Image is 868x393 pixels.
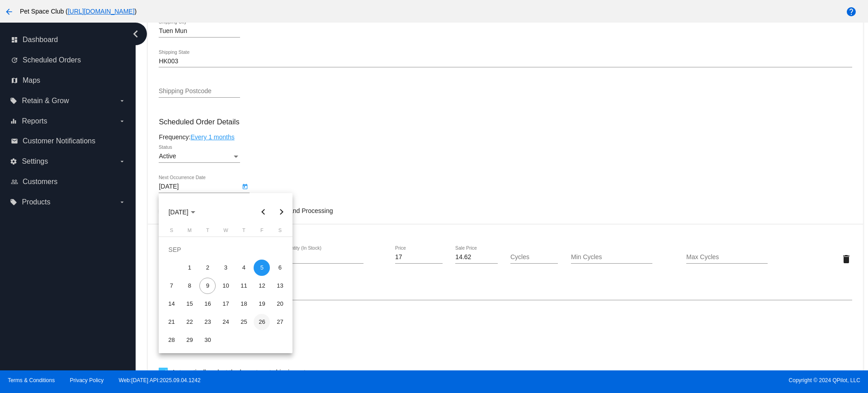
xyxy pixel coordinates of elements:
td: September 2, 2025 [198,259,217,277]
td: September 11, 2025 [235,277,253,295]
td: September 9, 2025 [198,277,217,295]
td: September 19, 2025 [253,295,271,313]
td: September 21, 2025 [162,313,180,331]
button: Previous month [254,203,272,221]
div: 5 [254,260,270,276]
td: September 24, 2025 [217,313,235,331]
div: 6 [272,260,288,276]
div: 20 [272,296,288,312]
th: Wednesday [217,227,235,237]
th: Thursday [235,227,253,237]
td: September 15, 2025 [180,295,198,313]
div: 13 [272,278,288,294]
th: Sunday [162,227,180,237]
div: 3 [217,260,234,276]
div: 14 [163,296,179,312]
div: 21 [163,314,179,330]
button: Choose month and year [161,203,203,221]
td: September 17, 2025 [217,295,235,313]
div: 29 [181,332,198,348]
th: Monday [180,227,198,237]
td: September 22, 2025 [180,313,198,331]
div: 2 [199,260,216,276]
div: 28 [163,332,179,348]
td: September 3, 2025 [217,259,235,277]
td: September 7, 2025 [162,277,180,295]
td: September 30, 2025 [198,331,217,349]
td: September 16, 2025 [198,295,217,313]
div: 7 [163,278,179,294]
td: September 27, 2025 [271,313,289,331]
div: 25 [236,314,252,330]
td: September 25, 2025 [235,313,253,331]
div: 17 [217,296,234,312]
td: September 29, 2025 [180,331,198,349]
td: September 26, 2025 [253,313,271,331]
div: 16 [199,296,216,312]
td: September 10, 2025 [217,277,235,295]
th: Tuesday [198,227,217,237]
div: 24 [217,314,234,330]
div: 30 [199,332,216,348]
td: September 18, 2025 [235,295,253,313]
div: 22 [181,314,198,330]
div: 23 [199,314,216,330]
td: September 8, 2025 [180,277,198,295]
td: September 6, 2025 [271,259,289,277]
td: September 1, 2025 [180,259,198,277]
td: September 28, 2025 [162,331,180,349]
td: September 23, 2025 [198,313,217,331]
td: September 4, 2025 [235,259,253,277]
div: 18 [236,296,252,312]
div: 26 [254,314,270,330]
div: 10 [217,278,234,294]
div: 27 [272,314,288,330]
div: 4 [236,260,252,276]
td: September 20, 2025 [271,295,289,313]
button: Next month [272,203,290,221]
div: 8 [181,278,198,294]
div: 19 [254,296,270,312]
div: 15 [181,296,198,312]
div: 9 [199,278,216,294]
th: Friday [253,227,271,237]
td: September 14, 2025 [162,295,180,313]
div: 1 [181,260,198,276]
div: 12 [254,278,270,294]
td: September 12, 2025 [253,277,271,295]
td: September 13, 2025 [271,277,289,295]
th: Saturday [271,227,289,237]
span: [DATE] [169,208,195,216]
td: SEP [162,241,289,259]
div: 11 [236,278,252,294]
td: September 5, 2025 [253,259,271,277]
